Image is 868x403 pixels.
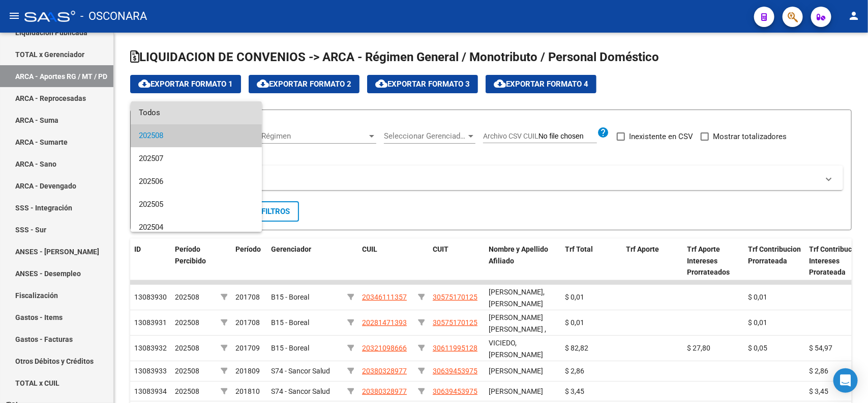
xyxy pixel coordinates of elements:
span: 202508 [139,124,254,147]
span: 202505 [139,193,254,216]
div: Open Intercom Messenger [833,368,858,393]
span: 202507 [139,147,254,170]
span: 202506 [139,170,254,193]
span: Todos [139,101,254,124]
span: 202504 [139,216,254,239]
